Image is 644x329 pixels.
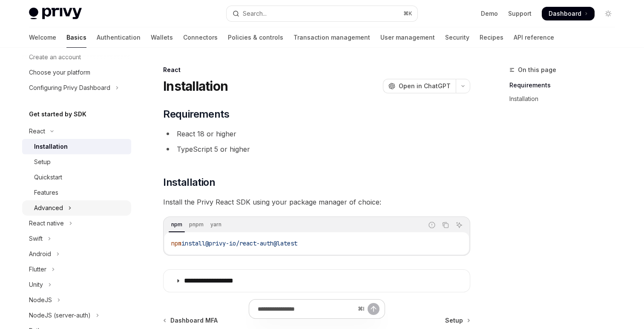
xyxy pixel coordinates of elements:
div: Swift [29,234,43,244]
div: Unity [29,280,43,290]
h1: Installation [163,78,228,94]
div: React [163,66,470,74]
li: TypeScript 5 or higher [163,143,470,155]
h5: Get started by SDK [29,109,86,119]
span: Open in ChatGPT [399,82,451,90]
a: Features [22,185,131,200]
span: install [181,240,205,247]
span: On this page [518,65,556,75]
div: pnpm [187,219,206,230]
button: Ask AI [454,219,465,231]
a: Welcome [29,27,56,48]
a: Wallets [151,27,173,48]
button: Open in ChatGPT [383,79,456,93]
div: Advanced [34,203,63,213]
a: Setup [22,154,131,170]
button: Send message [368,303,379,315]
a: Authentication [97,27,141,48]
div: React [29,126,45,136]
img: light logo [29,8,82,20]
div: yarn [208,219,224,230]
div: Setup [34,157,51,167]
div: Search... [243,9,267,19]
span: npm [171,240,181,247]
button: Toggle NodeJS (server-auth) section [22,308,131,323]
span: Dashboard [549,9,581,18]
a: Installation [509,92,622,106]
div: npm [169,219,185,230]
button: Toggle React native section [22,216,131,231]
button: Toggle dark mode [601,7,615,20]
a: Installation [22,139,131,154]
a: Dashboard [542,7,595,20]
div: Android [29,249,51,259]
a: Basics [66,27,86,48]
a: Demo [481,9,498,18]
a: Quickstart [22,170,131,185]
div: Flutter [29,264,46,274]
div: Installation [34,141,68,152]
div: React native [29,218,64,228]
li: React 18 or higher [163,128,470,140]
button: Report incorrect code [426,219,437,231]
div: NodeJS [29,295,52,305]
span: Requirements [163,107,229,121]
a: Support [508,9,532,18]
a: User management [380,27,435,48]
button: Toggle React section [22,124,131,139]
button: Toggle Configuring Privy Dashboard section [22,80,131,95]
button: Toggle Flutter section [22,262,131,277]
div: Quickstart [34,172,62,182]
span: Installation [163,176,215,189]
span: Install the Privy React SDK using your package manager of choice: [163,196,470,208]
a: Transaction management [293,27,370,48]
a: Requirements [509,78,622,92]
button: Copy the contents from the code block [440,219,451,231]
a: Connectors [183,27,218,48]
input: Ask a question... [258,300,354,318]
span: @privy-io/react-auth@latest [205,240,297,247]
a: Recipes [480,27,503,48]
button: Toggle NodeJS section [22,292,131,308]
span: ⌘ K [403,10,412,17]
a: Choose your platform [22,65,131,80]
button: Toggle Advanced section [22,200,131,216]
div: NodeJS (server-auth) [29,310,91,320]
a: API reference [514,27,554,48]
div: Choose your platform [29,67,90,78]
a: Security [445,27,469,48]
button: Toggle Android section [22,246,131,262]
div: Configuring Privy Dashboard [29,83,110,93]
a: Policies & controls [228,27,283,48]
button: Open search [227,6,417,21]
button: Toggle Swift section [22,231,131,246]
div: Features [34,188,58,198]
button: Toggle Unity section [22,277,131,292]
